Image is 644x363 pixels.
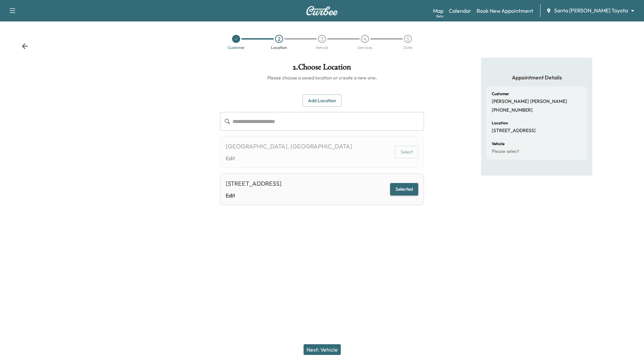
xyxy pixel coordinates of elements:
h6: Customer [492,92,509,96]
div: Beta [436,14,443,19]
button: Next: Vehicle [304,344,341,355]
h6: Location [492,121,508,125]
div: [STREET_ADDRESS] [226,179,281,188]
a: Edit [226,154,352,162]
button: Add Location [303,95,341,107]
p: [STREET_ADDRESS] [492,128,536,134]
h1: 2 . Choose Location [220,63,424,74]
div: Customer [228,46,245,50]
div: Location [271,46,287,50]
div: Vehicle [316,46,328,50]
div: Back [21,43,28,50]
h5: Appointment Details [486,74,587,81]
h6: Please choose a saved location or create a new one. [220,74,424,81]
div: Services [358,46,372,50]
a: Calendar [449,7,471,15]
div: 5 [404,35,412,43]
div: 2 [275,35,283,43]
a: Edit [226,191,281,199]
a: Book New Appointment [477,7,533,15]
p: Please select [492,148,519,155]
img: Curbee Logo [306,6,338,15]
div: Date [404,46,412,50]
div: 3 [318,35,326,43]
h6: Vehicle [492,142,504,146]
div: 4 [361,35,369,43]
span: Santa [PERSON_NAME] Toyota [554,7,628,14]
p: [PERSON_NAME] [PERSON_NAME] [492,99,567,105]
div: [GEOGRAPHIC_DATA], [GEOGRAPHIC_DATA] [226,142,352,151]
a: MapBeta [433,7,443,15]
p: [PHONE_NUMBER] [492,107,533,113]
button: Select [395,146,418,158]
button: Selected [390,183,418,195]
